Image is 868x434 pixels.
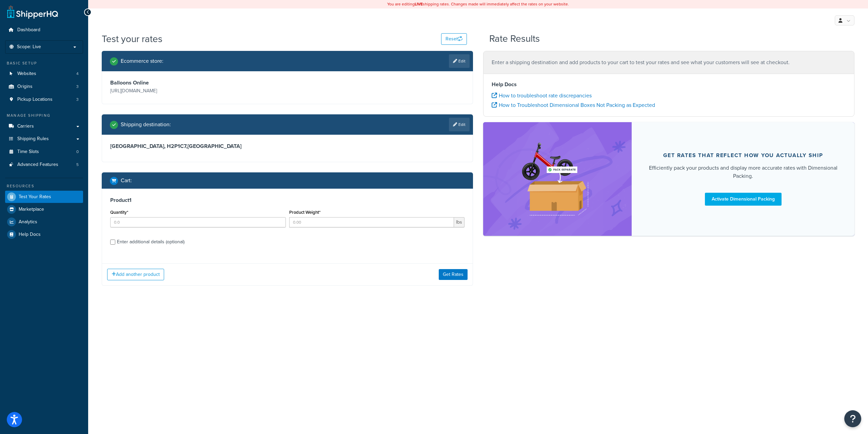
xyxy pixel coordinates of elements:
[441,33,467,45] button: Reset
[17,84,33,90] span: Origins
[121,121,171,128] h2: Shipping destination :
[5,133,83,145] a: Shipping Rules
[76,97,79,102] span: 3
[17,27,40,33] span: Dashboard
[844,410,861,427] button: Open Resource Center
[5,93,83,106] li: Pickup Locations
[19,207,44,212] span: Marketplace
[5,191,83,203] a: Test Your Rates
[492,92,592,99] a: How to troubleshoot rate discrepancies
[17,44,41,50] span: Scope: Live
[663,152,823,159] div: Get rates that reflect how you actually ship
[17,124,34,129] span: Carriers
[76,71,79,77] span: 4
[449,54,470,68] a: Edit
[705,193,782,206] a: Activate Dimensional Packing
[102,32,162,45] h1: Test your rates
[648,164,838,180] div: Efficiently pack your products and display more accurate rates with Dimensional Packing.
[5,80,83,93] a: Origins3
[110,79,286,86] h3: Balloons Online
[76,84,79,90] span: 3
[107,269,164,280] button: Add another product
[17,97,53,102] span: Pickup Locations
[19,194,51,200] span: Test Your Rates
[415,1,423,7] b: LIVE
[5,68,83,80] a: Websites4
[5,146,83,158] li: Time Slots
[17,71,36,77] span: Websites
[454,217,465,227] span: lbs
[5,60,83,66] div: Basic Setup
[492,58,846,67] p: Enter a shipping destination and add products to your cart to test your rates and see what your c...
[5,120,83,133] a: Carriers
[5,113,83,118] div: Manage Shipping
[289,210,320,215] label: Product Weight*
[515,132,600,225] img: feature-image-dim-d40ad3071a2b3c8e08177464837368e35600d3c5e73b18a22c1e4bb210dc32ac.png
[489,34,540,44] h2: Rate Results
[17,136,49,142] span: Shipping Rules
[492,101,655,109] a: How to Troubleshoot Dimensional Boxes Not Packing as Expected
[17,149,39,155] span: Time Slots
[76,162,79,168] span: 5
[5,146,83,158] a: Time Slots0
[121,177,132,184] h2: Cart :
[76,149,79,155] span: 0
[110,210,128,215] label: Quantity*
[17,162,58,168] span: Advanced Features
[289,217,454,227] input: 0.00
[5,80,83,93] li: Origins
[110,240,115,245] input: Enter additional details (optional)
[121,58,163,64] h2: Ecommerce store :
[110,86,286,96] p: [URL][DOMAIN_NAME]
[117,237,184,247] div: Enter additional details (optional)
[110,143,465,150] h3: [GEOGRAPHIC_DATA], H2P1C7 , [GEOGRAPHIC_DATA]
[5,228,83,241] a: Help Docs
[110,197,465,204] h3: Product 1
[5,93,83,106] a: Pickup Locations3
[19,219,37,225] span: Analytics
[5,158,83,171] li: Advanced Features
[492,80,846,89] h4: Help Docs
[5,203,83,215] a: Marketplace
[5,68,83,80] li: Websites
[110,217,286,227] input: 0.0
[19,232,41,238] span: Help Docs
[449,118,470,131] a: Edit
[5,183,83,189] div: Resources
[5,158,83,171] a: Advanced Features5
[5,216,83,228] a: Analytics
[439,269,468,280] button: Get Rates
[5,24,83,36] a: Dashboard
